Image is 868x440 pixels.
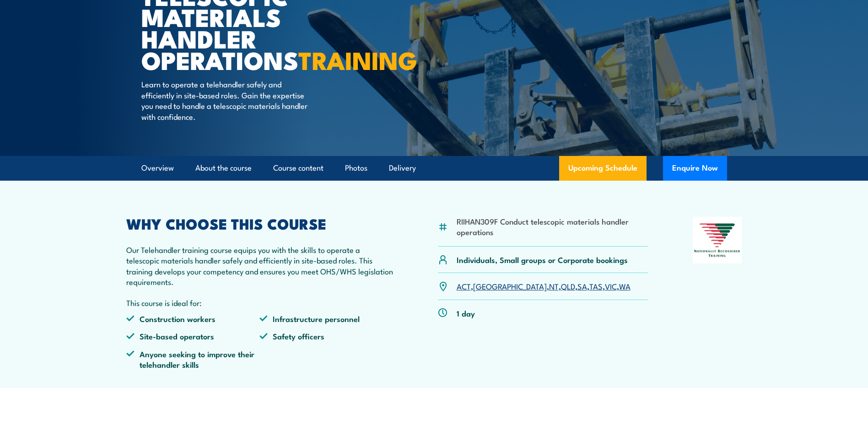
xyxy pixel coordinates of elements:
[126,331,260,341] li: Site-based operators
[259,331,393,341] li: Safety officers
[457,281,631,291] p: , , , , , , ,
[273,156,323,180] a: Course content
[559,156,647,181] a: Upcoming Schedule
[126,244,394,287] p: Our Telehandler training course equips you with the skills to operate a telescopic materials hand...
[298,40,417,78] strong: TRAINING
[126,313,260,324] li: Construction workers
[549,280,559,291] a: NT
[259,313,393,324] li: Infrastructure personnel
[457,216,648,237] li: RIIHAN309F Conduct telescopic materials handler operations
[663,156,727,181] button: Enquire Now
[457,280,471,291] a: ACT
[141,79,308,122] p: Learn to operate a telehandler safely and efficiently in site-based roles. Gain the expertise you...
[195,156,252,180] a: About the course
[126,217,394,230] h2: WHY CHOOSE THIS COURSE
[605,280,617,291] a: VIC
[345,156,367,180] a: Photos
[693,217,742,263] img: Nationally Recognised Training logo.
[457,254,628,265] p: Individuals, Small groups or Corporate bookings
[126,349,260,370] li: Anyone seeking to improve their telehandler skills
[457,308,475,318] p: 1 day
[577,280,587,291] a: SA
[561,280,575,291] a: QLD
[473,280,547,291] a: [GEOGRAPHIC_DATA]
[589,280,603,291] a: TAS
[619,280,631,291] a: WA
[389,156,416,180] a: Delivery
[141,156,174,180] a: Overview
[126,297,394,308] p: This course is ideal for:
